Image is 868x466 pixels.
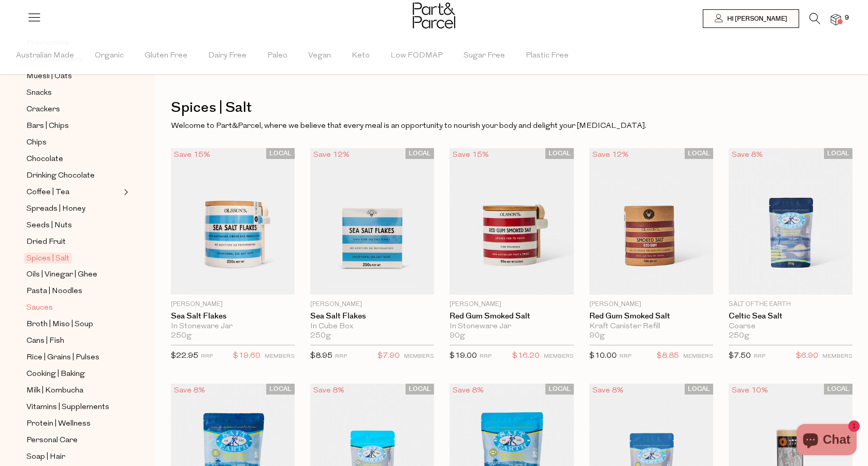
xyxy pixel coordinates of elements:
[26,236,121,249] a: Dried Fruit
[95,38,124,74] span: Organic
[26,318,93,331] span: Broth | Miso | Soup
[831,14,841,25] a: 9
[121,186,128,198] button: Expand/Collapse Coffee | Tea
[26,451,65,463] span: Soap | Hair
[267,38,287,74] span: Paleo
[729,331,749,341] span: 250g
[26,186,69,199] span: Coffee | Tea
[26,87,52,99] span: Snacks
[796,349,818,363] span: $6.90
[378,349,400,363] span: $7.90
[26,252,121,265] a: Spices | Salt
[729,384,771,398] div: Save 10%
[26,136,121,149] a: Chips
[26,137,47,149] span: Chips
[406,148,434,159] span: LOCAL
[171,352,198,360] span: $22.95
[26,318,121,331] a: Broth | Miso | Soup
[406,384,434,395] span: LOCAL
[26,418,91,430] span: Protein | Wellness
[26,384,121,397] a: Milk | Kombucha
[450,148,573,294] img: Red Gum Smoked Salt
[26,285,82,298] span: Pasta | Noodles
[310,148,434,294] img: Sea Salt Flakes
[26,368,85,381] span: Cooking | Baking
[352,38,370,74] span: Keto
[26,86,121,99] a: Snacks
[266,148,295,159] span: LOCAL
[754,354,765,359] small: RRP
[26,220,72,232] span: Seeds | Nuts
[404,354,434,359] small: MEMBERS
[310,352,332,360] span: $8.95
[480,354,491,359] small: RRP
[26,236,66,249] span: Dried Fruit
[512,349,540,363] span: $16.20
[171,148,295,294] img: Sea Salt Flakes
[26,153,121,166] a: Chocolate
[450,331,465,341] span: 90g
[842,13,851,23] span: 9
[545,384,574,395] span: LOCAL
[526,38,569,74] span: Plastic Free
[729,322,852,331] div: Coarse
[450,148,492,162] div: Save 15%
[26,202,121,215] a: Spreads | Honey
[26,285,121,298] a: Pasta | Noodles
[26,103,121,116] a: Crackers
[171,96,852,120] h1: Spices | Salt
[171,384,208,398] div: Save 8%
[335,354,347,359] small: RRP
[26,70,121,83] a: Muesli | Oats
[26,368,121,381] a: Cooking | Baking
[26,302,53,314] span: Sauces
[308,38,331,74] span: Vegan
[171,120,713,133] p: Welcome to Part&Parcel, where we believe that every meal is an opportunity to nourish your body a...
[144,38,187,74] span: Gluten Free
[589,300,713,309] p: [PERSON_NAME]
[729,352,751,360] span: $7.50
[793,424,860,458] inbox-online-store-chat: Shopify online store chat
[310,148,353,162] div: Save 12%
[824,148,852,159] span: LOCAL
[390,38,443,74] span: Low FODMAP
[208,38,247,74] span: Dairy Free
[26,401,121,414] a: Vitamins | Supplements
[26,351,121,364] a: Rice | Grains | Pulses
[26,352,99,364] span: Rice | Grains | Pulses
[26,434,78,447] span: Personal Care
[24,253,72,264] span: Spices | Salt
[589,148,632,162] div: Save 12%
[725,14,787,23] span: Hi [PERSON_NAME]
[26,203,85,215] span: Spreads | Honey
[26,268,121,281] a: Oils | Vinegar | Ghee
[26,334,121,347] a: Cans | Fish
[26,301,121,314] a: Sauces
[657,349,679,363] span: $8.85
[26,186,121,199] a: Coffee | Tea
[310,331,331,341] span: 250g
[464,38,505,74] span: Sugar Free
[26,120,69,133] span: Bars | Chips
[685,384,713,395] span: LOCAL
[544,354,574,359] small: MEMBERS
[171,331,192,341] span: 250g
[824,384,852,395] span: LOCAL
[729,312,852,321] a: Celtic Sea Salt
[589,148,713,294] img: Red Gum Smoked Salt
[16,38,74,74] span: Australian Made
[310,322,434,331] div: In Cube Box
[26,385,83,397] span: Milk | Kombucha
[683,354,713,359] small: MEMBERS
[703,9,799,28] a: Hi [PERSON_NAME]
[265,354,295,359] small: MEMBERS
[26,120,121,133] a: Bars | Chips
[26,169,121,182] a: Drinking Chocolate
[450,300,573,309] p: [PERSON_NAME]
[310,300,434,309] p: [PERSON_NAME]
[545,148,574,159] span: LOCAL
[619,354,631,359] small: RRP
[729,148,766,162] div: Save 8%
[589,312,713,321] a: Red Gum Smoked Salt
[26,104,60,116] span: Crackers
